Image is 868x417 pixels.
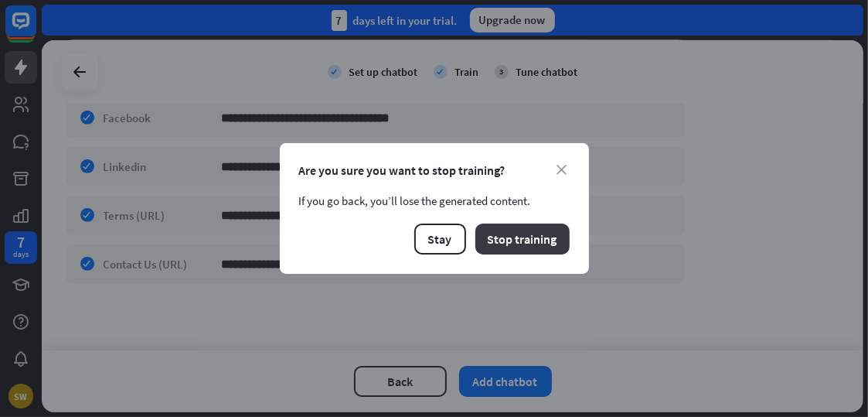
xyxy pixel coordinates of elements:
[557,165,567,175] i: close
[414,224,466,255] button: Stay
[299,193,570,208] div: If you go back, you’ll lose the generated content.
[475,224,570,255] button: Stop training
[299,162,570,178] div: Are you sure you want to stop training?
[12,6,59,53] button: Open LiveChat chat widget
